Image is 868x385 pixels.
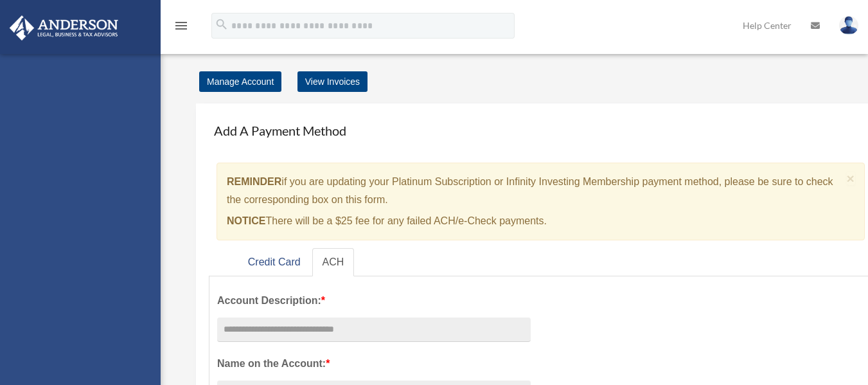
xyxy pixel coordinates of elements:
a: menu [173,22,189,33]
i: search [215,17,229,31]
p: There will be a $25 fee for any failed ACH/e-Check payments. [227,212,842,230]
img: User Pic [839,16,858,35]
label: Name on the Account: [217,355,531,373]
a: ACH [312,248,355,277]
strong: REMINDER [227,176,281,187]
a: Manage Account [199,71,281,92]
button: Close [847,172,855,185]
a: View Invoices [297,71,368,92]
div: if you are updating your Platinum Subscription or Infinity Investing Membership payment method, p... [217,163,865,240]
label: Account Description: [217,292,531,310]
span: × [847,171,855,186]
i: menu [173,18,189,33]
strong: NOTICE [227,215,265,226]
img: Anderson Advisors Platinum Portal [6,15,122,40]
a: Credit Card [238,248,311,277]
